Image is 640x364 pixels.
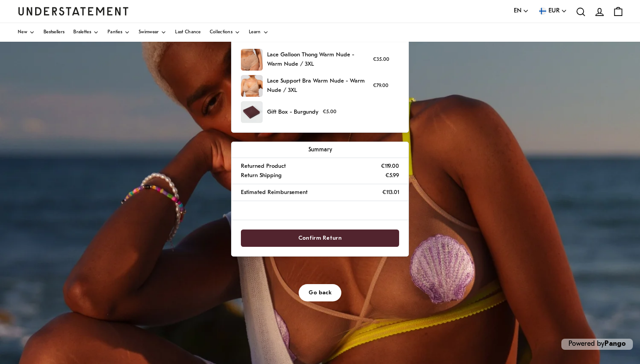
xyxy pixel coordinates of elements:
button: EN [514,6,529,16]
span: Confirm Return [298,230,342,246]
p: Lace Galloon Thong Warm Nude - Warm Nude / 3XL [267,50,368,69]
p: Summary [241,145,399,154]
span: Panties [108,30,122,35]
a: Bralettes [73,23,99,42]
p: €5.99 [385,171,399,180]
p: Return Shipping [241,171,281,180]
span: Learn [249,30,261,35]
p: Returned Product [241,162,286,171]
button: Go back [299,284,341,301]
span: Swimwear [139,30,159,35]
span: Go back [308,285,332,301]
span: EUR [548,6,560,16]
button: Confirm Return [241,229,399,247]
p: €113.01 [382,188,399,197]
img: GIFT-BOX-103-00-1.jpg [241,101,263,123]
span: Last Chance [175,30,200,35]
p: €5.00 [323,108,336,116]
a: Bestsellers [44,23,64,42]
a: Collections [210,23,240,42]
span: Collections [210,30,232,35]
img: SALA-BRA-018-44.jpg [241,75,263,97]
span: Bralettes [73,30,91,35]
p: €119.00 [381,162,399,171]
a: New [18,23,35,42]
p: Gift Box - Burgundy [267,107,318,117]
a: Pango [604,340,626,348]
button: EUR [538,6,567,16]
p: Powered by [561,339,633,350]
a: Last Chance [175,23,200,42]
p: €35.00 [373,55,389,64]
a: Panties [108,23,130,42]
a: Understatement Homepage [18,7,129,15]
p: Estimated Reimbursement [241,188,308,197]
img: SALA-SHW-008-14.jpg [241,49,263,71]
span: EN [514,6,521,16]
p: Lace Support Bra Warm Nude - Warm Nude / 3XL [267,76,368,95]
a: Swimwear [139,23,166,42]
p: €79.00 [373,82,388,90]
span: New [18,30,27,35]
span: Bestsellers [44,30,64,35]
a: Learn [249,23,268,42]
